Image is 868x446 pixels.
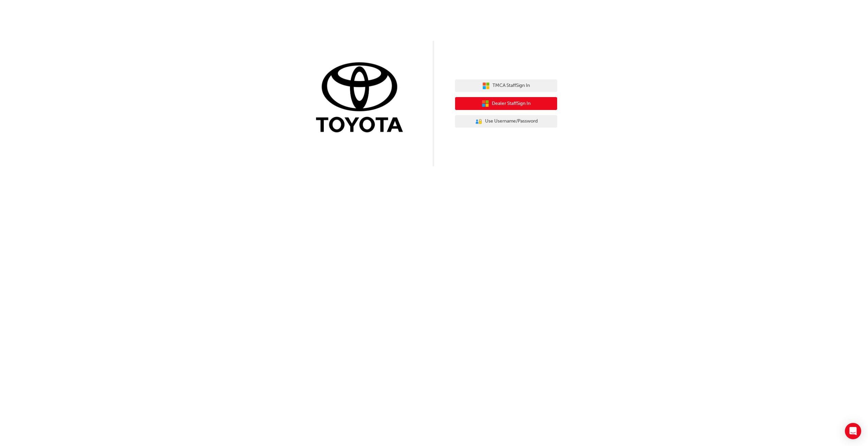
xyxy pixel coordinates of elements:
div: Open Intercom Messenger [845,423,861,439]
span: Dealer Staff Sign In [492,100,531,108]
span: Use Username/Password [485,117,538,125]
button: Dealer StaffSign In [455,97,557,110]
button: Use Username/Password [455,115,557,128]
button: TMCA StaffSign In [455,79,557,92]
span: TMCA Staff Sign In [493,82,530,90]
img: Trak [311,61,413,136]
